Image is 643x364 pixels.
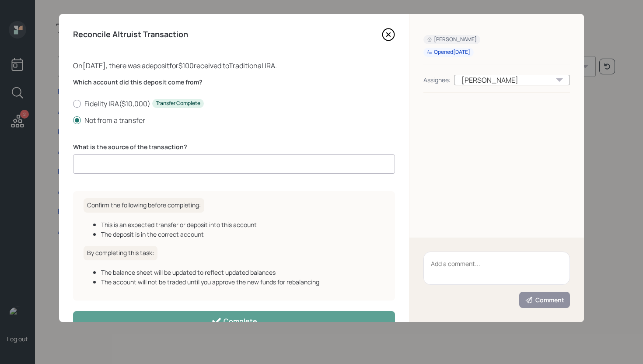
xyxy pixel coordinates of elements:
[101,220,384,229] div: This is an expected transfer or deposit into this account
[73,311,395,331] button: Complete
[73,60,395,71] div: On [DATE] , there was a deposit for $100 received to Traditional IRA .
[519,292,570,308] button: Comment
[454,75,570,85] div: [PERSON_NAME]
[423,75,451,84] div: Assignee:
[211,316,257,326] div: Complete
[156,100,200,107] div: Transfer Complete
[101,268,384,277] div: The balance sheet will be updated to reflect updated balances
[84,198,204,213] h6: Confirm the following before completing:
[73,99,395,108] label: Fidelity IRA ( $10,000 )
[427,49,470,56] div: Opened [DATE]
[73,115,395,125] label: Not from a transfer
[84,246,157,260] h6: By completing this task:
[101,277,384,287] div: The account will not be traded until you approve the new funds for rebalancing
[73,30,188,39] h4: Reconcile Altruist Transaction
[525,296,564,304] div: Comment
[427,36,477,43] div: [PERSON_NAME]
[73,78,395,87] label: Which account did this deposit come from?
[101,230,384,239] div: The deposit is in the correct account
[73,143,395,151] label: What is the source of the transaction?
